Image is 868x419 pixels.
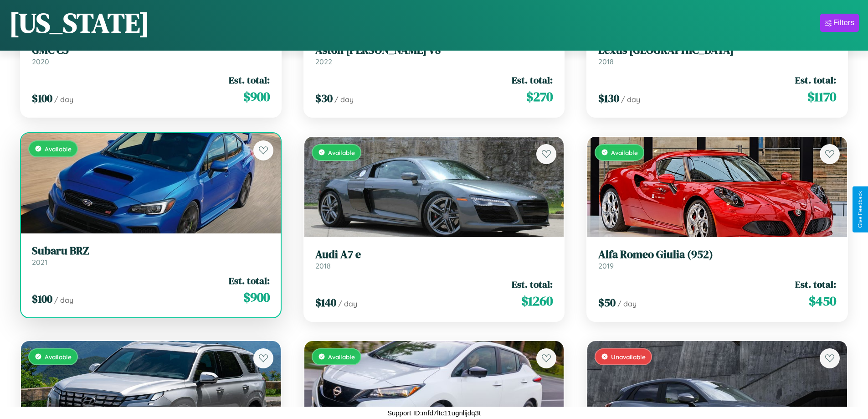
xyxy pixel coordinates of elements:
[229,274,270,287] span: Est. total:
[32,44,270,66] a: GMC C52020
[243,88,270,106] span: $ 900
[32,244,270,258] h3: Subaru BRZ
[598,44,836,66] a: Lexus [GEOGRAPHIC_DATA]2018
[617,299,637,308] span: / day
[521,292,553,310] span: $ 1260
[315,261,331,270] span: 2018
[809,292,836,310] span: $ 450
[833,18,854,27] div: Filters
[387,407,481,419] p: Support ID: mfd7ltc11ugnlijdq3t
[315,91,333,106] span: $ 30
[315,44,553,57] h3: Aston [PERSON_NAME] V8
[611,353,646,361] span: Unavailable
[598,44,836,57] h3: Lexus [GEOGRAPHIC_DATA]
[512,278,553,291] span: Est. total:
[611,149,638,156] span: Available
[315,295,336,310] span: $ 140
[598,295,616,310] span: $ 50
[598,248,836,270] a: Alfa Romeo Giulia (952)2019
[32,258,47,267] span: 2021
[32,44,270,57] h3: GMC C5
[334,95,354,104] span: / day
[32,91,52,106] span: $ 100
[315,57,332,66] span: 2022
[598,261,614,270] span: 2019
[621,95,640,104] span: / day
[54,95,73,104] span: / day
[328,353,355,361] span: Available
[32,244,270,267] a: Subaru BRZ2021
[328,149,355,156] span: Available
[338,299,357,308] span: / day
[45,353,72,361] span: Available
[243,288,270,306] span: $ 900
[820,14,859,32] button: Filters
[598,248,836,261] h3: Alfa Romeo Giulia (952)
[229,73,270,87] span: Est. total:
[807,88,836,106] span: $ 1170
[598,57,614,66] span: 2018
[857,191,863,228] div: Give Feedback
[315,248,553,261] h3: Audi A7 e
[45,145,72,153] span: Available
[32,57,49,66] span: 2020
[315,248,553,270] a: Audi A7 e2018
[315,44,553,66] a: Aston [PERSON_NAME] V82022
[795,278,836,291] span: Est. total:
[9,4,149,41] h1: [US_STATE]
[526,88,553,106] span: $ 270
[32,291,52,306] span: $ 100
[512,73,553,87] span: Est. total:
[598,91,619,106] span: $ 130
[795,73,836,87] span: Est. total:
[54,295,73,305] span: / day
